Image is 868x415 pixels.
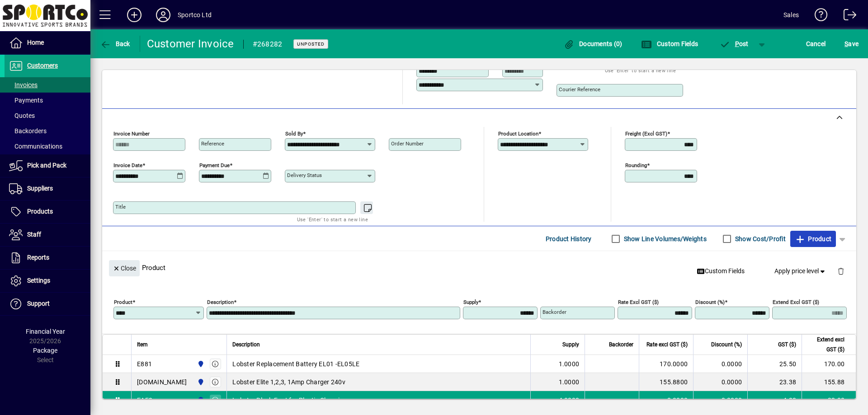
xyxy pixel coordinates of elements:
[5,139,90,154] a: Communications
[9,127,47,135] span: Backorders
[102,251,856,284] div: Product
[27,162,66,169] span: Pick and Pack
[287,172,322,178] mat-label: Delivery status
[113,131,150,137] mat-label: Invoice number
[113,261,136,276] span: Close
[107,264,142,272] app-page-header-button: Close
[463,299,478,305] mat-label: Supply
[693,263,748,280] button: Custom Fields
[773,299,819,305] mat-label: Extend excl GST ($)
[783,8,799,22] div: Sales
[802,373,856,391] td: 155.88
[844,37,859,51] span: ave
[542,309,566,315] mat-label: Backorder
[795,232,831,246] span: Product
[719,40,749,47] span: ost
[807,335,844,354] span: Extend excl GST ($)
[774,266,827,276] span: Apply price level
[114,299,132,305] mat-label: Product
[33,347,57,354] span: Package
[207,299,234,305] mat-label: Description
[5,93,90,108] a: Payments
[693,391,747,409] td: 0.0000
[618,299,659,305] mat-label: Rate excl GST ($)
[232,359,359,368] span: Lobster Replacement Battery EL01 -EL05LE
[645,359,688,368] div: 170.0000
[26,328,65,335] span: Financial Year
[837,2,857,31] a: Logout
[609,340,633,350] span: Backorder
[27,231,41,238] span: Staff
[559,86,600,93] mat-label: Courier Reference
[605,65,676,75] mat-hint: Use 'Enter' to start a new line
[5,177,90,200] a: Suppliers
[5,201,90,223] a: Products
[149,7,178,23] button: Profile
[559,378,580,387] span: 1.0000
[639,36,700,52] button: Custom Fields
[27,277,50,284] span: Settings
[199,162,230,168] mat-label: Payment due
[645,396,688,405] div: 8.0000
[253,37,283,51] div: #268282
[804,36,828,52] button: Cancel
[559,396,580,405] span: 4.0000
[645,378,688,387] div: 155.8800
[9,97,43,104] span: Payments
[201,140,224,147] mat-label: Reference
[546,232,592,246] span: Product History
[646,340,688,350] span: Rate excl GST ($)
[542,231,595,247] button: Product History
[622,234,707,243] label: Show Line Volumes/Weights
[178,8,212,22] div: Sportco Ltd
[802,355,856,373] td: 170.00
[715,36,753,52] button: Post
[808,2,828,31] a: Knowledge Base
[695,299,725,305] mat-label: Discount (%)
[27,300,50,307] span: Support
[137,378,187,387] div: [DOMAIN_NAME]
[733,234,786,243] label: Show Cost/Profit
[9,112,35,119] span: Quotes
[27,39,44,46] span: Home
[771,263,830,280] button: Apply price level
[232,378,345,387] span: Lobster Elite 1,2,3, 1Amp Charger 240v
[391,140,424,147] mat-label: Order number
[806,37,826,51] span: Cancel
[5,32,90,54] a: Home
[147,37,234,51] div: Customer Invoice
[137,359,152,368] div: E881
[747,391,802,409] td: 4.80
[625,162,647,168] mat-label: Rounding
[5,108,90,123] a: Quotes
[711,340,742,350] span: Discount (%)
[842,36,861,52] button: Save
[562,340,579,350] span: Supply
[297,41,325,47] span: Unposted
[747,373,802,391] td: 23.38
[830,260,852,282] button: Delete
[498,131,538,137] mat-label: Product location
[297,214,368,224] mat-hint: Use 'Enter' to start a new line
[790,231,836,247] button: Product
[697,266,745,276] span: Custom Fields
[232,396,343,405] span: Lobster Black Foot for Plastic Chassis
[120,7,149,23] button: Add
[564,40,623,47] span: Documents (0)
[830,267,852,275] app-page-header-button: Delete
[115,204,126,210] mat-label: Title
[802,391,856,409] td: 32.00
[113,162,142,168] mat-label: Invoice date
[693,355,747,373] td: 0.0000
[195,377,205,387] span: Sportco Ltd Warehouse
[90,36,140,52] app-page-header-button: Back
[27,62,58,69] span: Customers
[735,40,739,47] span: P
[137,340,148,350] span: Item
[100,40,130,47] span: Back
[625,131,667,137] mat-label: Freight (excl GST)
[27,254,49,261] span: Reports
[5,123,90,139] a: Backorders
[844,40,848,47] span: S
[747,355,802,373] td: 25.50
